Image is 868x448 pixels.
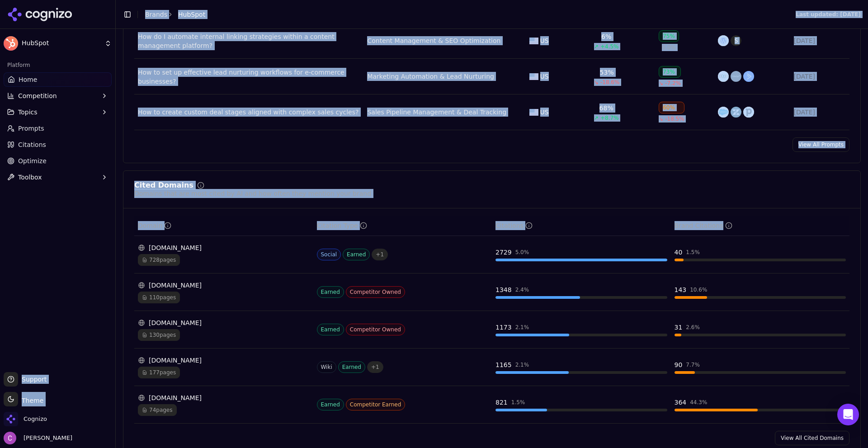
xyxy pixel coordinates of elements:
[4,154,112,168] a: Optimize
[313,216,492,236] th: citationTypes
[515,249,529,256] div: 5.0 %
[671,216,850,236] th: brandCitationCount
[793,137,849,152] a: View All Prompts
[686,324,700,331] div: 2.6 %
[495,398,508,407] div: 821
[599,104,613,113] div: 68%
[317,286,344,298] span: Earned
[4,58,112,72] div: Platform
[134,189,371,198] div: Domains that are most cited by AI and how often they mention your brand
[659,102,684,113] div: 60%
[600,79,619,86] span: -18.6%
[138,404,177,416] span: 74 pages
[686,249,700,256] div: 1.5 %
[4,89,112,103] button: Competition
[138,32,360,50] a: How do I automate internal linking strategies within a content management platform?
[317,361,336,373] span: Wiki
[367,36,500,45] a: Content Management & SEO Optimization
[4,432,72,444] button: Open user button
[4,105,112,119] button: Topics
[511,399,525,406] div: 1.5 %
[665,115,684,123] span: -18.5%
[18,108,38,117] span: Topics
[22,39,101,47] span: HubSpot
[594,43,599,50] span: ↗
[338,361,365,373] span: Earned
[659,115,663,123] span: ↘
[4,170,112,184] button: Toolbox
[18,124,44,133] span: Prompts
[138,318,310,327] div: [DOMAIN_NAME]
[594,114,599,122] span: ↗
[675,360,683,369] div: 90
[675,398,687,407] div: 364
[4,137,112,152] a: Citations
[731,71,741,82] img: klaviyo
[675,221,732,230] div: Brand Citations
[138,367,180,378] span: 177 pages
[601,32,611,41] div: 6%
[138,281,310,290] div: [DOMAIN_NAME]
[145,11,167,18] a: Brands
[665,80,681,87] span: -7.2%
[18,91,57,100] span: Competition
[18,140,46,149] span: Citations
[317,249,341,260] span: Social
[343,249,370,260] span: Earned
[4,412,18,426] img: Cognizo
[495,221,533,230] div: Citations
[675,323,683,332] div: 31
[718,35,729,46] img: wordpress
[138,254,180,266] span: 728 pages
[317,399,344,410] span: Earned
[794,36,846,45] div: [DATE]
[138,329,180,341] span: 130 pages
[138,356,310,365] div: [DOMAIN_NAME]
[138,393,310,402] div: [DOMAIN_NAME]
[600,68,614,77] div: 53%
[18,173,42,182] span: Toolbox
[346,399,406,410] span: Competitor Earned
[134,216,849,424] div: Data table
[134,216,313,236] th: domain
[346,324,405,335] span: Competitor Owned
[317,324,344,335] span: Earned
[495,323,512,332] div: 1173
[659,80,663,87] span: ↘
[4,72,112,87] a: Home
[686,361,700,368] div: 7.7 %
[4,121,112,136] a: Prompts
[138,243,310,252] div: [DOMAIN_NAME]
[600,114,619,122] span: +8.7%
[743,107,754,118] img: pipedrive
[138,108,360,117] a: How to create custom deal stages aligned with complex sales cycles?
[367,72,494,81] a: Marketing Automation & Lead Nurturing
[495,248,512,257] div: 2729
[675,285,687,294] div: 143
[775,431,849,445] a: View All Cited Domains
[495,360,512,369] div: 1165
[743,71,754,82] img: activecampaign
[4,432,16,444] img: Chris Abouraad
[659,66,681,78] div: 73%
[529,109,538,116] img: US flag
[837,404,859,425] div: Open Intercom Messenger
[18,397,43,404] span: Theme
[492,216,671,236] th: totalCitationCount
[690,286,707,293] div: 10.6 %
[718,107,729,118] img: salesforce
[372,249,388,260] span: + 1
[138,68,360,86] div: How to set up effective lead nurturing workflows for e-commerce businesses?
[145,10,205,19] nav: breadcrumb
[529,38,538,44] img: US flag
[662,44,676,51] span: 0.0%
[515,286,529,293] div: 2.4 %
[690,399,707,406] div: 44.3 %
[796,11,861,18] div: Last updated: [DATE]
[659,30,679,42] div: 75%
[367,108,506,117] a: Sales Pipeline Management & Deal Tracking
[20,434,72,442] span: [PERSON_NAME]
[4,36,18,51] img: HubSpot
